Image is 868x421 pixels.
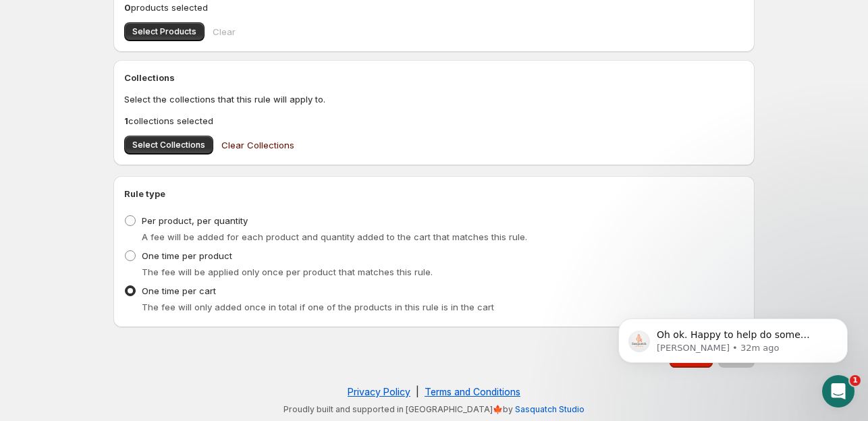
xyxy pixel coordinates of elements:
a: Privacy Policy [348,386,410,397]
h2: Collections [124,71,744,84]
span: 1 [850,375,861,386]
p: Proudly built and supported in [GEOGRAPHIC_DATA]🍁by [120,404,748,415]
a: Sasquatch Studio [515,404,585,414]
button: Select Collections [124,136,213,155]
a: Terms and Conditions [425,386,520,397]
span: The fee will only added once in total if one of the products in this rule is in the cart [142,302,494,312]
span: The fee will be applied only once per product that matches this rule. [142,266,433,277]
span: Select Products [132,26,196,37]
p: Select the collections that this rule will apply to. [124,92,744,106]
p: products selected [124,1,744,14]
button: Select Products [124,22,205,41]
b: 1 [124,115,128,126]
span: A fee will be added for each product and quantity added to the cart that matches this rule. [142,231,527,242]
p: collections selected [124,114,744,128]
span: Clear Collections [221,138,294,152]
span: Select Collections [132,140,205,150]
span: One time per cart [142,285,216,296]
iframe: Intercom live chat [822,375,855,408]
span: Per product, per quantity [142,215,248,226]
b: 0 [124,2,131,13]
button: Clear Collections [213,132,302,159]
iframe: Intercom notifications message [598,290,868,385]
h2: Rule type [124,187,744,200]
span: One time per product [142,250,232,261]
span: | [416,386,419,397]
